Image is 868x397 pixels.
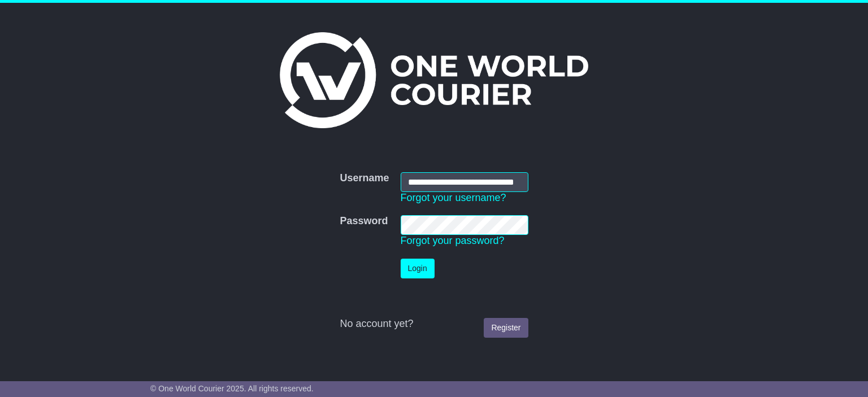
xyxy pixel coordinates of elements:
[340,215,388,228] label: Password
[280,32,588,128] img: One World
[150,384,314,393] span: © One World Courier 2025. All rights reserved.
[401,235,505,246] a: Forgot your password?
[484,318,528,338] a: Register
[401,259,435,278] button: Login
[401,192,506,203] a: Forgot your username?
[340,318,528,330] div: No account yet?
[340,172,389,185] label: Username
